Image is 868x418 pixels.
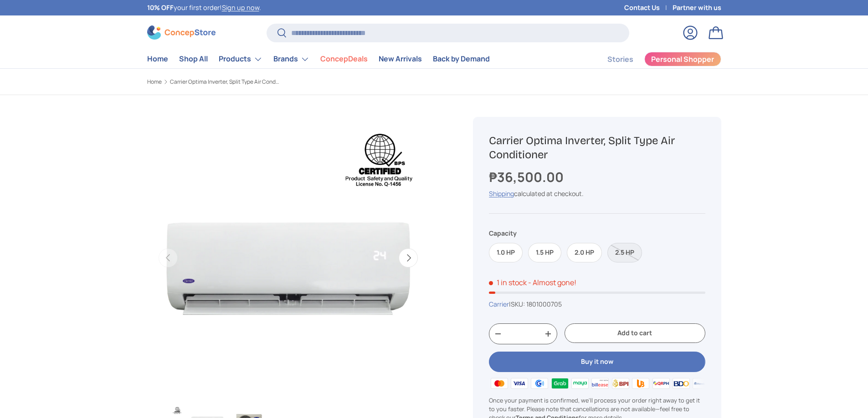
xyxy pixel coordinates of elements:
a: Carrier Optima Inverter, Split Type Air Conditioner [170,79,279,85]
a: Home [147,50,168,68]
strong: ₱36,500.00 [489,168,566,186]
a: Brands [273,50,309,68]
p: - Almost gone! [528,277,576,287]
img: bdo [671,377,691,390]
a: Products [219,50,262,68]
a: Partner with us [673,3,721,13]
h1: Carrier Optima Inverter, Split Type Air Conditioner [489,134,705,162]
summary: Brands [268,50,315,68]
img: bpi [611,377,631,390]
strong: 10% OFF [147,3,174,12]
img: metrobank [691,377,711,390]
nav: Breadcrumbs [147,78,452,86]
a: Contact Us [624,3,673,13]
img: qrph [651,377,671,390]
img: grabpay [550,377,570,390]
img: ConcepStore [147,25,216,40]
img: ubp [631,377,651,390]
img: maya [570,377,590,390]
button: Add to cart [565,323,705,343]
span: SKU: [511,300,525,308]
a: Back by Demand [433,50,490,68]
span: Personal Shopper [651,55,714,63]
legend: Capacity [489,228,517,238]
img: billease [590,377,610,390]
div: calculated at checkout. [489,189,705,198]
a: Shop All [179,50,208,68]
summary: Products [213,50,268,68]
img: gcash [529,377,550,390]
span: 1 in stock [489,277,527,287]
a: Home [147,79,162,85]
a: Carrier [489,300,509,308]
span: | [509,300,562,308]
a: ConcepDeals [320,50,368,68]
a: Shipping [489,189,514,198]
p: your first order! . [147,3,261,13]
a: Personal Shopper [644,52,721,66]
nav: Secondary [586,50,721,68]
a: Stories [607,50,633,68]
a: New Arrivals [379,50,422,68]
img: visa [509,377,529,390]
button: Buy it now [489,352,705,372]
nav: Primary [147,50,490,68]
span: 1801000705 [526,300,562,308]
label: Sold out [607,243,642,262]
img: master [489,377,509,390]
a: Sign up now [222,3,259,12]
